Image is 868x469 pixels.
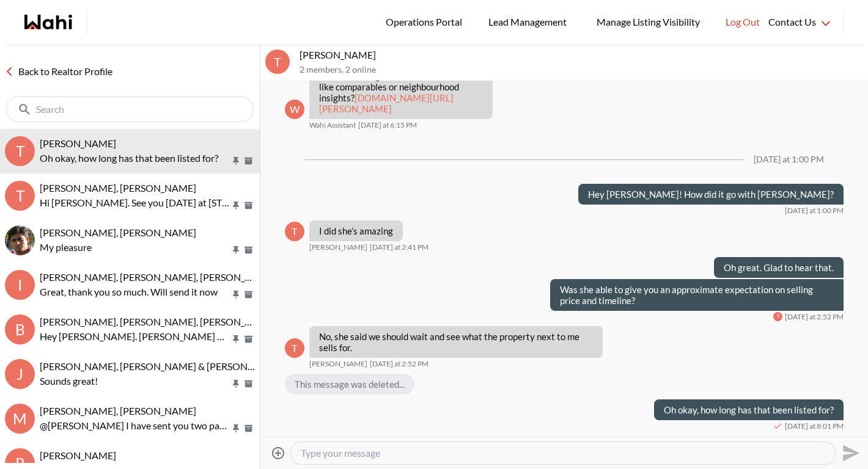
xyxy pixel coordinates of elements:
[724,262,834,273] p: Oh great. Glad to hear that.
[40,271,356,283] span: [PERSON_NAME], [PERSON_NAME], [PERSON_NAME], [PERSON_NAME]
[40,418,230,433] p: @[PERSON_NAME] I have sent you two paperwork [DATE] regarding the roof and GFCI outlets. I will a...
[242,423,255,434] button: Archive
[36,103,226,115] input: Search
[40,240,230,255] p: My pleasure
[285,338,304,358] div: T
[40,151,230,165] p: Oh okay, how long has that been listed for?
[242,156,255,166] button: Archive
[319,331,593,353] p: No, she said we should wait and see what the property next to me sells for.
[242,200,255,211] button: Archive
[40,449,116,461] span: [PERSON_NAME]
[773,312,782,321] div: T
[40,360,361,372] span: [PERSON_NAME], [PERSON_NAME] & [PERSON_NAME] [PERSON_NAME]
[285,222,304,241] div: T
[285,100,304,119] div: W
[40,227,196,238] span: [PERSON_NAME], [PERSON_NAME]
[230,334,241,344] button: Pin
[5,136,35,166] div: T
[300,49,863,61] p: [PERSON_NAME]
[40,182,196,194] span: [PERSON_NAME], [PERSON_NAME]
[40,405,196,416] span: [PERSON_NAME], [PERSON_NAME]
[301,447,825,459] textarea: Type your message
[309,120,356,130] span: Wahi Assistant
[5,314,35,344] div: B
[319,225,393,236] p: I did she’s amazing
[242,334,255,344] button: Archive
[24,15,72,29] a: Wahi homepage
[5,270,35,300] div: I
[40,329,230,344] p: Hey [PERSON_NAME]. [PERSON_NAME] managed the outing well for you. I understand. I think [PERSON_N...
[265,49,290,74] div: T
[785,312,844,322] time: 2025-08-15T18:52:01.399Z
[785,421,844,431] time: 2025-08-16T00:01:51.888Z
[40,285,230,299] p: Great, thank you so much. Will send it now
[785,206,844,216] time: 2025-08-15T17:00:47.915Z
[560,284,834,306] p: Was she able to give you an approximate expectation on selling price and timeline?
[5,404,35,434] div: M
[319,92,454,114] a: [DOMAIN_NAME][URL][PERSON_NAME]
[309,359,367,369] span: [PERSON_NAME]
[230,200,241,211] button: Pin
[242,245,255,255] button: Archive
[836,439,863,467] button: Send
[300,65,863,75] p: 2 members , 2 online
[40,316,276,327] span: [PERSON_NAME], [PERSON_NAME], [PERSON_NAME]
[370,359,428,369] time: 2025-08-15T18:52:49.072Z
[358,120,417,130] time: 2025-08-13T22:15:48.648Z
[754,155,824,165] div: [DATE] at 1:00 PM
[664,404,834,415] p: Oh okay, how long has that been listed for?
[40,137,116,149] span: [PERSON_NAME]
[40,374,230,388] p: Sounds great!
[488,14,571,30] span: Lead Management
[230,379,241,389] button: Pin
[5,359,35,389] div: J
[593,14,704,30] span: Manage Listing Visibility
[230,423,241,434] button: Pin
[370,242,428,252] time: 2025-08-15T18:41:31.281Z
[285,374,414,394] div: This message was deleted...
[5,181,35,211] div: T
[242,379,255,389] button: Archive
[242,289,255,300] button: Archive
[5,225,35,255] img: S
[588,189,834,200] p: Hey [PERSON_NAME]! How did it go with [PERSON_NAME]?
[40,195,230,210] p: Hi [PERSON_NAME]. See you [DATE] at [STREET_ADDRESS]
[726,14,760,30] span: Log Out
[319,48,483,114] p: Hi [PERSON_NAME], you just saved [STREET_ADDRESS]. Would you like to book a showing or receive mo...
[230,289,241,300] button: Pin
[386,14,466,30] span: Operations Portal
[230,156,241,166] button: Pin
[230,245,241,255] button: Pin
[5,225,35,255] div: Sachinkumar Mali, Michelle
[309,242,367,252] span: [PERSON_NAME]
